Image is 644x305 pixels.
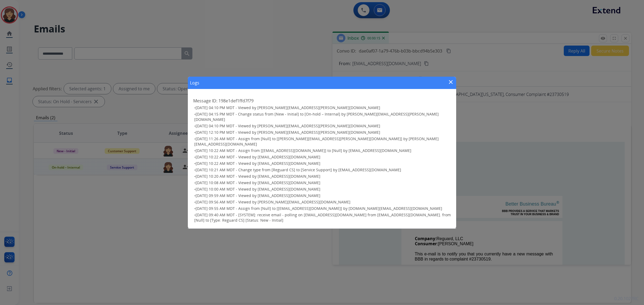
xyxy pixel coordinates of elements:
h3: • [194,167,451,173]
span: [DATE] 09:55 AM MDT - Assign from [Null] to [[EMAIL_ADDRESS][DOMAIN_NAME]] by [DOMAIN_NAME][EMAIL... [196,206,442,211]
span: [DATE] 10:22 AM MDT - Assign from [[EMAIL_ADDRESS][DOMAIN_NAME]] to [Null] by [EMAIL_ADDRESS][DOM... [196,148,411,153]
h3: • [194,212,451,223]
span: [DATE] 10:20 AM MDT - Viewed by [EMAIL_ADDRESS][DOMAIN_NAME] [196,174,320,179]
span: 198e1def1ffd7f79 [218,98,254,104]
h3: • [194,123,451,129]
span: [DATE] 11:26 AM MDT - Assign from [Null] to [[PERSON_NAME][EMAIL_ADDRESS][PERSON_NAME][DOMAIN_NAM... [194,136,439,147]
h3: • [194,136,451,147]
span: [DATE] 04:10 PM MDT - Viewed by [PERSON_NAME][EMAIL_ADDRESS][PERSON_NAME][DOMAIN_NAME] [196,123,380,128]
span: [DATE] 10:22 AM MDT - Viewed by [EMAIL_ADDRESS][DOMAIN_NAME] [196,154,320,159]
span: [DATE] 12:10 PM MDT - Viewed by [PERSON_NAME][EMAIL_ADDRESS][PERSON_NAME][DOMAIN_NAME] [196,130,380,135]
mat-icon: close [448,79,454,85]
span: [DATE] 04:15 PM MDT - Change status from [New - Initial] to [On-hold – Internal] by [PERSON_NAME]... [194,111,439,122]
h3: • [194,161,451,166]
h3: • [194,130,451,135]
h3: • [194,148,451,153]
h3: • [194,154,451,160]
span: [DATE] 09:59 AM MDT - Viewed by [EMAIL_ADDRESS][DOMAIN_NAME] [196,193,320,198]
span: [DATE] 10:00 AM MDT - Viewed by [EMAIL_ADDRESS][DOMAIN_NAME] [196,187,320,192]
h3: • [194,187,451,192]
h3: • [194,111,451,122]
span: [DATE] 09:56 AM MDT - Viewed by [PERSON_NAME][EMAIL_ADDRESS][DOMAIN_NAME] [196,199,350,204]
h3: • [194,180,451,185]
h1: Logs [190,80,199,86]
span: Message ID: [193,98,217,104]
span: [DATE] 10:21 AM MDT - Change type from [Reguard CS] to [Service Support] by [EMAIL_ADDRESS][DOMAI... [196,167,401,172]
h3: • [194,105,451,110]
h3: • [194,206,451,211]
h3: • [194,174,451,179]
h3: • [194,193,451,198]
span: [DATE] 09:40 AM MDT - [SYSTEM]: receive email - polling on [EMAIL_ADDRESS][DOMAIN_NAME] from [EMA... [194,212,451,223]
h3: • [194,199,451,205]
p: 0.20.1027RC [614,295,639,302]
span: [DATE] 04:10 PM MDT - Viewed by [PERSON_NAME][EMAIL_ADDRESS][PERSON_NAME][DOMAIN_NAME] [196,105,380,110]
span: [DATE] 10:22 AM MDT - Viewed by [EMAIL_ADDRESS][DOMAIN_NAME] [196,161,320,166]
span: [DATE] 10:08 AM MDT - Viewed by [EMAIL_ADDRESS][DOMAIN_NAME] [196,180,320,185]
